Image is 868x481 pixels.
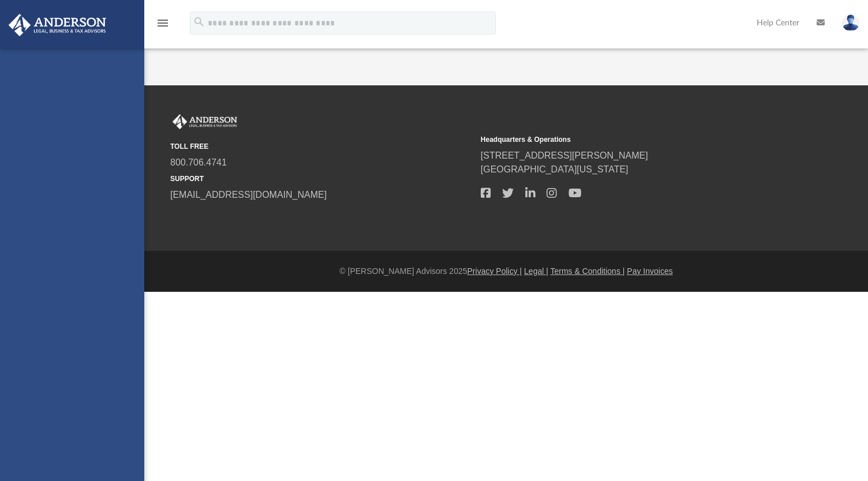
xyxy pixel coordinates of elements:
i: search [193,16,205,28]
div: © [PERSON_NAME] Advisors 2025 [144,265,868,277]
i: menu [156,16,170,30]
small: SUPPORT [170,174,473,184]
small: Headquarters & Operations [481,134,783,145]
a: menu [156,22,170,30]
a: Legal | [524,266,548,276]
a: [EMAIL_ADDRESS][DOMAIN_NAME] [170,190,327,200]
a: Privacy Policy | [467,266,522,276]
img: Anderson Advisors Platinum Portal [170,114,240,129]
img: Anderson Advisors Platinum Portal [5,14,110,36]
img: User Pic [842,14,859,31]
a: [GEOGRAPHIC_DATA][US_STATE] [481,164,628,174]
a: Pay Invoices [627,266,672,276]
a: 800.706.4741 [170,157,227,167]
a: [STREET_ADDRESS][PERSON_NAME] [481,151,648,160]
small: TOLL FREE [170,141,473,152]
a: Terms & Conditions | [551,266,625,276]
